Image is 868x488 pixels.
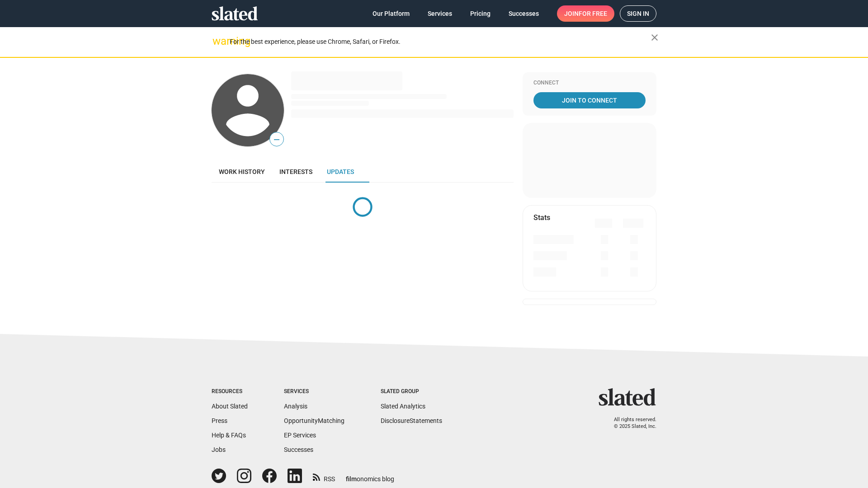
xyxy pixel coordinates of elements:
span: for free [579,5,607,22]
a: Successes [284,446,313,453]
a: Pricing [463,5,498,22]
div: For the best experience, please use Chrome, Safari, or Firefox. [230,36,651,48]
a: Work history [212,161,272,183]
a: OpportunityMatching [284,417,344,424]
span: Updates [327,168,354,175]
div: Resources [212,388,248,395]
mat-icon: close [649,32,660,43]
span: Interests [279,168,312,175]
a: Help & FAQs [212,432,246,439]
a: Our Platform [365,5,417,22]
mat-icon: warning [212,36,223,47]
span: Sign in [627,6,649,21]
a: Updates [320,161,361,183]
mat-card-title: Stats [533,213,550,222]
span: Join [564,5,607,22]
span: Work history [219,168,265,175]
span: Join To Connect [535,92,644,108]
a: Joinfor free [557,5,614,22]
span: Pricing [470,5,491,22]
span: Services [428,5,452,22]
a: Slated Analytics [381,403,425,410]
a: Interests [272,161,320,183]
a: Analysis [284,403,307,410]
span: film [346,475,357,483]
a: filmonomics blog [346,468,394,483]
span: — [270,134,283,145]
span: Our Platform [373,5,410,22]
span: Successes [509,5,539,22]
a: Sign in [620,5,656,22]
p: All rights reserved. © 2025 Slated, Inc. [604,417,656,430]
a: EP Services [284,432,316,439]
a: Press [212,417,227,424]
a: Join To Connect [533,92,646,108]
a: Services [420,5,459,22]
a: DisclosureStatements [381,417,442,424]
div: Slated Group [381,388,442,395]
a: Successes [501,5,546,22]
a: Jobs [212,446,226,453]
div: Connect [533,80,646,87]
a: RSS [313,469,335,483]
div: Services [284,388,344,395]
a: About Slated [212,403,248,410]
